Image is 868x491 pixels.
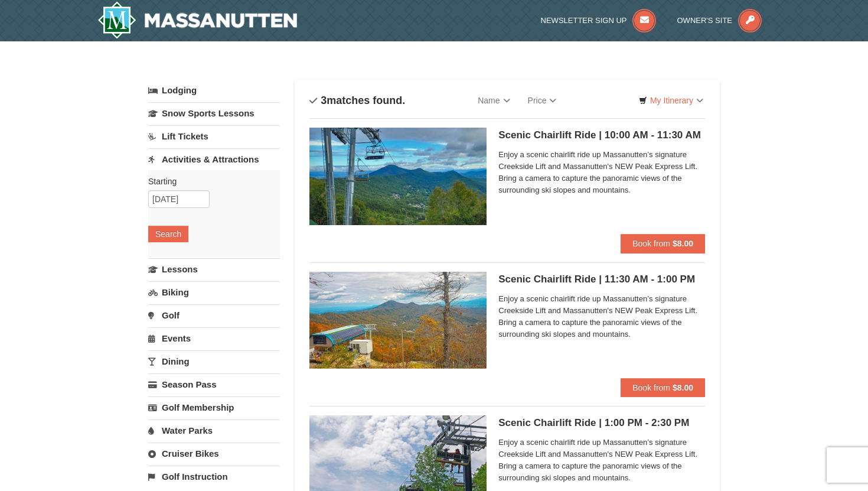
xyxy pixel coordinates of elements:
[148,80,280,101] a: Lodging
[498,129,705,141] h5: Scenic Chairlift Ride | 10:00 AM - 11:30 AM
[148,281,280,303] a: Biking
[498,274,705,285] h5: Scenic Chairlift Ride | 11:30 AM - 1:00 PM
[498,437,705,484] span: Enjoy a scenic chairlift ride up Massanutten’s signature Creekside Lift and Massanutten's NEW Pea...
[621,378,705,397] button: Book from $8.00
[621,234,705,253] button: Book from $8.00
[148,327,280,349] a: Events
[541,16,627,25] span: Newsletter Sign Up
[148,258,280,280] a: Lessons
[148,226,188,242] button: Search
[148,350,280,372] a: Dining
[541,16,657,25] a: Newsletter Sign Up
[148,420,280,441] a: Water Parks
[632,383,670,392] span: Book from
[632,239,670,248] span: Book from
[498,417,705,429] h5: Scenic Chairlift Ride | 1:00 PM - 2:30 PM
[148,148,280,170] a: Activities & Attractions
[677,16,733,25] span: Owner's Site
[148,466,280,487] a: Golf Instruction
[148,175,271,187] label: Starting
[673,239,693,248] strong: $8.00
[677,16,762,25] a: Owner's Site
[148,443,280,464] a: Cruiser Bikes
[97,1,297,39] a: Massanutten Resort
[148,125,280,147] a: Lift Tickets
[469,89,518,112] a: Name
[148,304,280,326] a: Golf
[673,383,693,392] strong: $8.00
[498,293,705,340] span: Enjoy a scenic chairlift ride up Massanutten’s signature Creekside Lift and Massanutten's NEW Pea...
[498,149,705,196] span: Enjoy a scenic chairlift ride up Massanutten’s signature Creekside Lift and Massanutten's NEW Pea...
[148,102,280,124] a: Snow Sports Lessons
[148,373,280,395] a: Season Pass
[97,1,297,39] img: Massanutten Resort Logo
[309,272,487,369] img: 24896431-13-a88f1aaf.jpg
[631,92,711,109] a: My Itinerary
[148,396,280,418] a: Golf Membership
[309,128,487,225] img: 24896431-1-a2e2611b.jpg
[519,89,566,112] a: Price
